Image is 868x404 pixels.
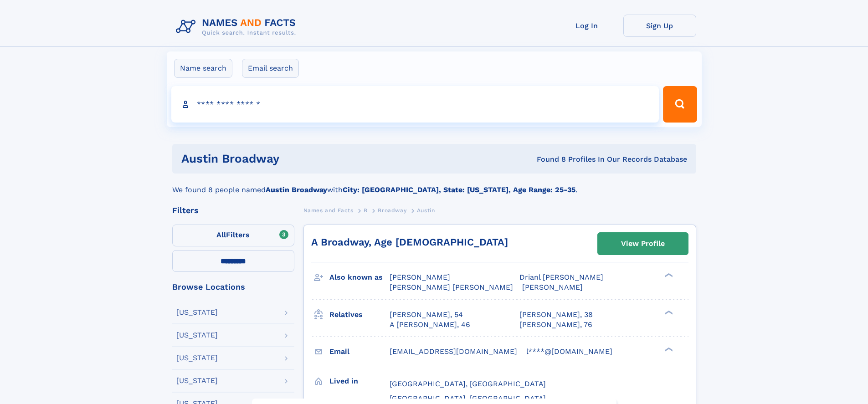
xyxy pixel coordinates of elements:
[176,309,218,316] div: [US_STATE]
[378,205,406,216] a: Broadway
[519,310,593,320] a: [PERSON_NAME], 38
[172,174,696,195] div: We found 8 people named with .
[181,153,408,164] h1: Austin Broadway
[216,230,226,239] span: All
[329,270,390,285] h3: Also known as
[522,283,583,291] span: [PERSON_NAME]
[266,185,327,194] b: Austin Broadway
[176,377,218,384] div: [US_STATE]
[303,205,354,216] a: Names and Facts
[390,347,517,356] span: [EMAIL_ADDRESS][DOMAIN_NAME]
[519,273,603,281] span: Drianl [PERSON_NAME]
[172,206,294,215] div: Filters
[550,15,623,37] a: Log In
[663,309,673,315] div: ❯
[390,394,546,403] span: [GEOGRAPHIC_DATA], [GEOGRAPHIC_DATA]
[390,283,513,291] span: [PERSON_NAME] [PERSON_NAME]
[311,236,508,248] a: A Broadway, Age [DEMOGRAPHIC_DATA]
[343,185,575,194] b: City: [GEOGRAPHIC_DATA], State: [US_STATE], Age Range: 25-35
[378,207,406,214] span: Broadway
[174,59,232,78] label: Name search
[172,225,294,246] label: Filters
[390,320,470,330] a: A [PERSON_NAME], 46
[390,310,463,320] a: [PERSON_NAME], 54
[329,307,390,322] h3: Relatives
[519,320,592,330] a: [PERSON_NAME], 76
[242,59,299,78] label: Email search
[663,86,697,123] button: Search Button
[408,154,687,164] div: Found 8 Profiles In Our Records Database
[364,205,368,216] a: B
[390,379,546,388] span: [GEOGRAPHIC_DATA], [GEOGRAPHIC_DATA]
[621,233,665,254] div: View Profile
[417,207,435,214] span: Austin
[598,233,688,255] a: View Profile
[364,207,368,214] span: B
[663,346,673,352] div: ❯
[171,86,659,123] input: search input
[172,15,303,39] img: Logo Names and Facts
[172,283,294,291] div: Browse Locations
[329,344,390,359] h3: Email
[390,273,450,281] span: [PERSON_NAME]
[176,354,218,362] div: [US_STATE]
[329,373,390,389] h3: Lived in
[623,15,696,37] a: Sign Up
[176,332,218,339] div: [US_STATE]
[663,272,673,278] div: ❯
